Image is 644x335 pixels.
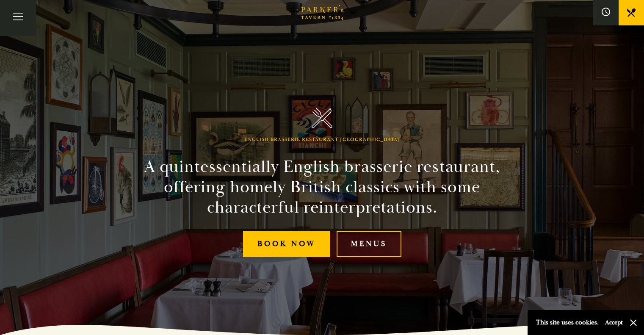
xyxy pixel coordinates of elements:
button: Accept [605,318,623,327]
button: Close and accept [629,318,638,327]
h2: A quintessentially English brasserie restaurant, offering homely British classics with some chara... [129,157,515,218]
p: This site uses cookies. [536,316,599,329]
h1: English Brasserie Restaurant [GEOGRAPHIC_DATA] [244,137,400,143]
img: Parker's Tavern Brasserie Cambridge [312,108,332,128]
a: Menus [337,231,401,257]
a: Book Now [243,231,330,257]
